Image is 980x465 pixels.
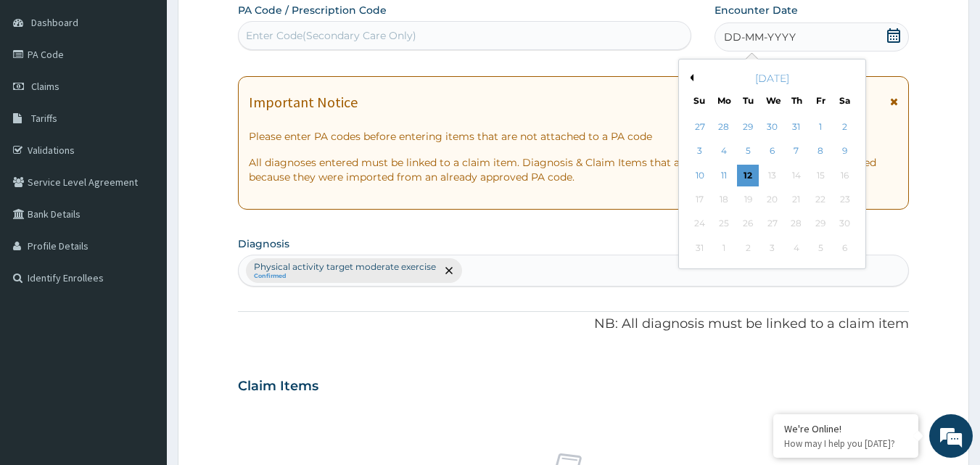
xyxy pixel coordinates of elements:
[815,94,827,107] div: Fr
[84,140,200,287] span: We're online!
[834,237,856,259] div: Not available Saturday, September 6th, 2025
[784,437,907,450] p: How may I help you today?
[75,81,244,100] div: Chat with us now
[689,189,711,210] div: Not available Sunday, August 17th, 2025
[238,236,289,251] label: Diagnosis
[738,189,759,210] div: Not available Tuesday, August 19th, 2025
[246,28,416,43] div: Enter Code(Secondary Care Only)
[762,116,783,138] div: Choose Wednesday, July 30th, 2025
[762,237,783,259] div: Not available Wednesday, September 3rd, 2025
[713,189,735,210] div: Not available Monday, August 18th, 2025
[810,116,831,138] div: Choose Friday, August 1st, 2025
[689,165,711,186] div: Choose Sunday, August 10th, 2025
[791,94,803,107] div: Th
[686,74,693,81] button: Previous Month
[834,213,856,235] div: Not available Saturday, August 30th, 2025
[249,129,899,144] p: Please enter PA codes before entering items that are not attached to a PA code
[786,189,807,210] div: Not available Thursday, August 21st, 2025
[738,141,759,162] div: Choose Tuesday, August 5th, 2025
[834,189,856,210] div: Not available Saturday, August 23rd, 2025
[810,189,831,210] div: Not available Friday, August 22nd, 2025
[786,141,807,162] div: Choose Thursday, August 7th, 2025
[762,141,783,162] div: Choose Wednesday, August 6th, 2025
[713,141,735,162] div: Choose Monday, August 4th, 2025
[238,3,387,17] label: PA Code / Prescription Code
[688,115,857,260] div: month 2025-08
[238,7,273,42] div: Minimize live chat window
[715,3,798,17] label: Encounter Date
[738,237,759,259] div: Not available Tuesday, September 2nd, 2025
[713,116,735,138] div: Choose Monday, July 28th, 2025
[766,94,778,107] div: We
[689,141,711,162] div: Choose Sunday, August 3rd, 2025
[834,116,856,138] div: Choose Saturday, August 2nd, 2025
[724,30,796,44] span: DD-MM-YYYY
[31,112,57,125] span: Tariffs
[713,165,735,186] div: Choose Monday, August 11th, 2025
[738,165,759,186] div: Choose Tuesday, August 12th, 2025
[810,237,831,259] div: Not available Friday, September 5th, 2025
[762,213,783,235] div: Not available Wednesday, August 27th, 2025
[717,94,730,107] div: Mo
[31,16,78,29] span: Dashboard
[693,94,706,107] div: Su
[713,213,735,235] div: Not available Monday, August 25th, 2025
[762,165,783,186] div: Not available Wednesday, August 13th, 2025
[713,237,735,259] div: Not available Monday, September 1st, 2025
[685,71,860,86] div: [DATE]
[738,213,759,235] div: Not available Tuesday, August 26th, 2025
[786,213,807,235] div: Not available Thursday, August 28th, 2025
[786,116,807,138] div: Choose Thursday, July 31st, 2025
[249,155,899,184] p: All diagnoses entered must be linked to a claim item. Diagnosis & Claim Items that are visible bu...
[839,94,852,107] div: Sa
[834,165,856,186] div: Not available Saturday, August 16th, 2025
[834,141,856,162] div: Choose Saturday, August 9th, 2025
[786,165,807,186] div: Not available Thursday, August 14th, 2025
[238,379,318,395] h3: Claim Items
[27,73,59,109] img: d_794563401_company_1708531726252_794563401
[249,94,358,110] h1: Important Notice
[689,213,711,235] div: Not available Sunday, August 24th, 2025
[238,315,910,334] p: NB: All diagnosis must be linked to a claim item
[810,213,831,235] div: Not available Friday, August 29th, 2025
[31,80,59,93] span: Claims
[7,310,276,361] textarea: Type your message and hit 'Enter'
[762,189,783,210] div: Not available Wednesday, August 20th, 2025
[689,116,711,138] div: Choose Sunday, July 27th, 2025
[689,237,711,259] div: Not available Sunday, August 31st, 2025
[810,141,831,162] div: Choose Friday, August 8th, 2025
[786,237,807,259] div: Not available Thursday, September 4th, 2025
[738,116,759,138] div: Choose Tuesday, July 29th, 2025
[742,94,754,107] div: Tu
[784,422,907,435] div: We're Online!
[810,165,831,186] div: Not available Friday, August 15th, 2025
